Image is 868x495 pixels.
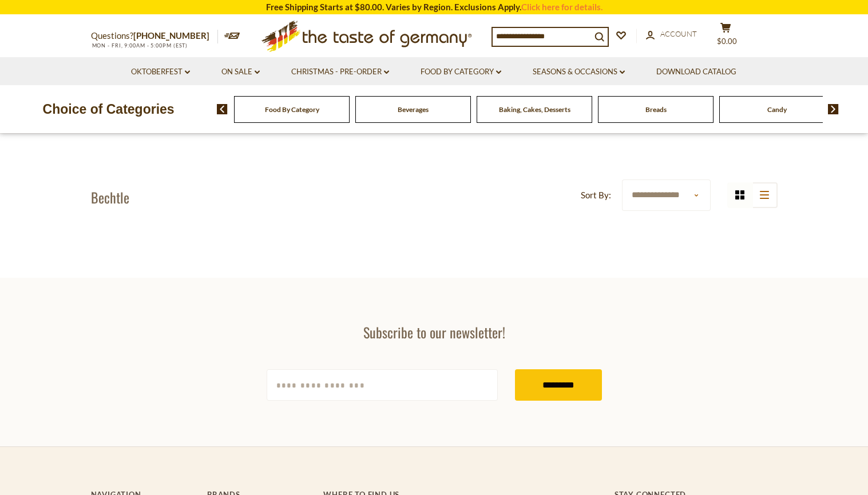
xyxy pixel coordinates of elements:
h1: Bechtle [91,189,129,206]
a: [PHONE_NUMBER] [133,30,209,41]
a: Christmas - PRE-ORDER [291,66,389,78]
label: Sort By: [581,188,611,202]
button: $0.00 [709,22,743,51]
h3: Subscribe to our newsletter! [267,324,602,341]
a: Candy [767,105,787,114]
a: Food By Category [265,105,319,114]
img: next arrow [828,104,839,114]
a: Breads [645,105,667,114]
a: Food By Category [421,66,501,78]
a: Baking, Cakes, Desserts [499,105,570,114]
span: $0.00 [717,37,737,46]
a: Seasons & Occasions [533,66,625,78]
span: MON - FRI, 9:00AM - 5:00PM (EST) [91,42,188,49]
a: On Sale [221,66,260,78]
a: Click here for details. [521,2,603,12]
img: previous arrow [217,104,228,114]
span: Account [660,29,697,38]
a: Download Catalog [656,66,736,78]
a: Beverages [398,105,429,114]
a: Oktoberfest [131,66,190,78]
a: Account [646,28,697,41]
p: Questions? [91,29,218,43]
